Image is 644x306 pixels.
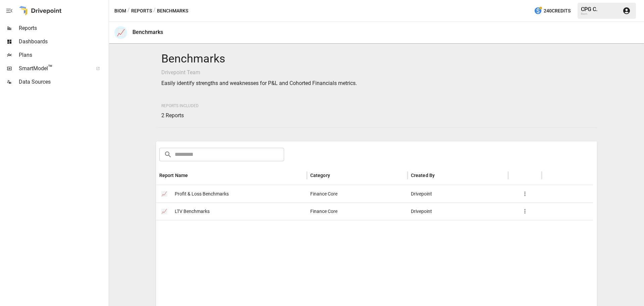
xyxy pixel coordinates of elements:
button: Sort [331,171,340,180]
div: Drivepoint [408,185,508,203]
button: Sort [189,171,198,180]
div: / [127,7,130,15]
span: Profit & Loss Benchmarks [175,185,229,203]
span: 240 Credits [544,7,571,15]
div: Finance Core [307,185,408,203]
div: Drivepoint [408,203,508,220]
span: SmartModel [19,64,89,73]
p: Drivepoint Team [161,69,592,77]
h4: Benchmarks [161,52,592,66]
button: Biom [114,7,126,15]
button: Sort [435,171,445,180]
div: 📈 [114,26,127,39]
button: Reports [131,7,152,15]
div: Report Name [159,173,188,178]
div: CPG C. [581,6,619,12]
span: ™ [48,63,53,72]
button: 240Credits [531,5,573,17]
span: 📈 [159,206,169,216]
span: Reports Included [161,103,199,108]
span: LTV Benchmarks [175,203,210,220]
div: Benchmarks [132,29,163,35]
span: 📈 [159,189,169,199]
span: Dashboards [19,38,107,46]
div: Category [310,173,330,178]
span: Reports [19,24,107,32]
span: Data Sources [19,78,107,86]
div: Created By [411,173,435,178]
p: Easily identify strengths and weaknesses for P&L and Cohorted Financials metrics. [161,79,592,87]
p: 2 Reports [161,112,199,120]
div: / [153,7,156,15]
div: Biom [581,12,619,15]
span: Plans [19,51,107,59]
div: Finance Core [307,203,408,220]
